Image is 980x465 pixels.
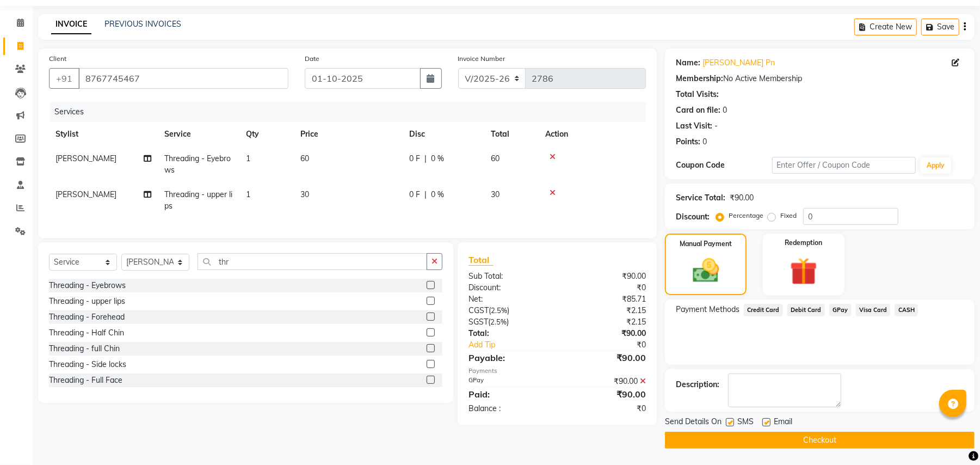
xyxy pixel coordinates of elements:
[246,189,250,199] span: 1
[676,120,712,132] div: Last Visit:
[574,339,654,351] div: ₹0
[424,189,427,200] span: |
[431,189,444,200] span: 0 %
[557,351,654,364] div: ₹90.00
[491,154,500,163] span: 60
[49,296,125,307] div: Threading - upper lips
[460,351,557,364] div: Payable:
[56,189,116,199] span: [PERSON_NAME]
[665,416,722,430] span: Send Details On
[774,416,792,430] span: Email
[198,253,427,270] input: Search or Scan
[730,192,754,204] div: ₹90.00
[729,211,763,221] label: Percentage
[164,154,231,175] span: Threading - Eyebrows
[490,317,507,326] span: 2.5%
[56,154,116,163] span: [PERSON_NAME]
[460,316,557,328] div: ( )
[158,122,239,146] th: Service
[676,105,720,116] div: Card on file:
[557,388,654,401] div: ₹90.00
[484,122,539,146] th: Total
[49,311,125,323] div: Threading - Forehead
[676,73,964,84] div: No Active Membership
[469,366,646,376] div: Payments
[676,57,700,69] div: Name:
[781,254,826,289] img: _gift.svg
[469,317,488,327] span: SGST
[680,239,732,249] label: Manual Payment
[557,403,654,414] div: ₹0
[458,54,506,64] label: Invoice Number
[491,306,507,315] span: 2.5%
[895,304,918,316] span: CASH
[78,68,288,89] input: Search by Name/Mobile/Email/Code
[676,211,710,223] div: Discount:
[409,189,420,200] span: 0 F
[49,359,126,370] div: Threading - Side locks
[424,153,427,164] span: |
[785,238,822,248] label: Redemption
[239,122,294,146] th: Qty
[104,19,181,29] a: PREVIOUS INVOICES
[460,271,557,282] div: Sub Total:
[460,339,574,351] a: Add Tip
[714,120,718,132] div: -
[409,153,420,164] span: 0 F
[300,154,309,163] span: 60
[557,376,654,387] div: ₹90.00
[305,54,319,64] label: Date
[676,89,719,100] div: Total Visits:
[469,254,494,266] span: Total
[49,122,158,146] th: Stylist
[702,57,775,69] a: [PERSON_NAME] Pn
[557,316,654,328] div: ₹2.15
[460,403,557,414] div: Balance :
[557,293,654,305] div: ₹85.71
[676,73,723,84] div: Membership:
[460,388,557,401] div: Paid:
[50,102,654,122] div: Services
[676,136,700,148] div: Points:
[431,153,444,164] span: 0 %
[49,375,122,386] div: Threading - Full Face
[403,122,484,146] th: Disc
[300,189,309,199] span: 30
[676,379,719,390] div: Description:
[772,157,916,174] input: Enter Offer / Coupon Code
[920,157,951,174] button: Apply
[557,271,654,282] div: ₹90.00
[460,293,557,305] div: Net:
[49,54,66,64] label: Client
[49,68,79,89] button: +91
[676,160,772,171] div: Coupon Code
[460,282,557,293] div: Discount:
[676,192,725,204] div: Service Total:
[829,304,852,316] span: GPay
[921,19,959,35] button: Save
[737,416,754,430] span: SMS
[723,105,727,116] div: 0
[460,376,557,387] div: GPay
[557,328,654,339] div: ₹90.00
[49,343,120,354] div: Threading - full Chin
[246,154,250,163] span: 1
[49,327,124,339] div: Threading - Half Chin
[702,136,707,148] div: 0
[460,305,557,316] div: ( )
[49,280,126,291] div: Threading - Eyebrows
[665,432,975,449] button: Checkout
[294,122,403,146] th: Price
[460,328,557,339] div: Total:
[491,189,500,199] span: 30
[856,304,891,316] span: Visa Card
[744,304,783,316] span: Credit Card
[539,122,646,146] th: Action
[557,305,654,316] div: ₹2.15
[676,304,739,315] span: Payment Methods
[685,255,728,286] img: _cash.svg
[780,211,797,221] label: Fixed
[51,15,91,34] a: INVOICE
[164,189,232,211] span: Threading - upper lips
[469,305,489,315] span: CGST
